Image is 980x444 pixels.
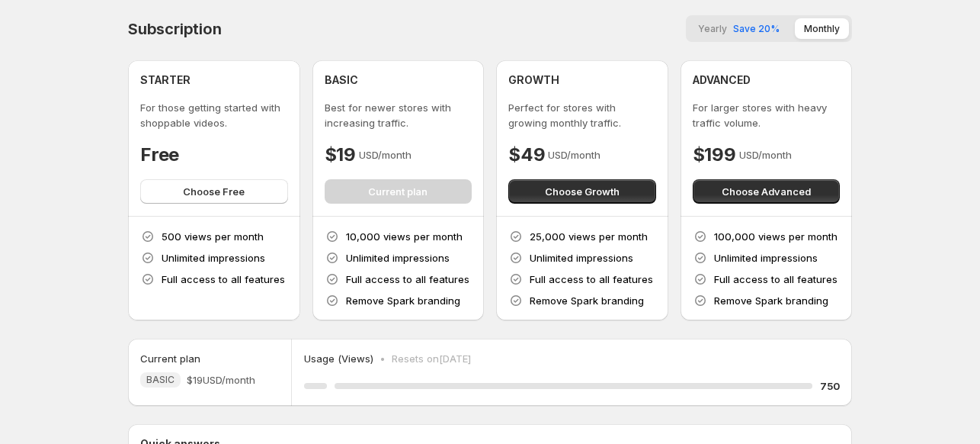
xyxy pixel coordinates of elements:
[508,143,545,167] h4: $49
[325,143,356,167] h4: $19
[140,143,179,167] h4: Free
[380,351,386,366] p: •
[162,250,265,265] p: Unlimited impressions
[359,147,412,162] p: USD/month
[714,250,818,265] p: Unlimited impressions
[820,378,840,394] h5: 750
[128,20,222,38] h4: Subscription
[183,184,245,199] span: Choose Free
[325,100,472,130] p: Best for newer stores with increasing traffic.
[140,179,288,204] button: Choose Free
[714,293,828,308] p: Remove Spark branding
[530,229,648,244] p: 25,000 views per month
[693,179,841,204] button: Choose Advanced
[508,72,559,88] h4: GROWTH
[140,72,191,88] h4: STARTER
[187,372,255,388] span: $19 USD/month
[714,272,837,287] p: Full access to all features
[739,147,792,162] p: USD/month
[548,147,600,162] p: USD/month
[530,250,633,265] p: Unlimited impressions
[346,229,463,244] p: 10,000 views per month
[795,18,849,39] button: Monthly
[304,351,373,366] p: Usage (Views)
[346,293,460,308] p: Remove Spark branding
[508,100,656,130] p: Perfect for stores with growing monthly traffic.
[693,143,736,167] h4: $199
[325,72,358,88] h4: BASIC
[714,229,837,244] p: 100,000 views per month
[146,374,175,386] span: BASIC
[140,351,200,366] h5: Current plan
[733,23,780,34] span: Save 20%
[162,272,285,287] p: Full access to all features
[693,100,841,130] p: For larger stores with heavy traffic volume.
[689,18,789,39] button: YearlySave 20%
[162,229,264,244] p: 500 views per month
[545,184,620,199] span: Choose Growth
[508,179,656,204] button: Choose Growth
[530,272,653,287] p: Full access to all features
[693,72,751,88] h4: ADVANCED
[346,250,450,265] p: Unlimited impressions
[530,293,644,308] p: Remove Spark branding
[698,23,727,34] span: Yearly
[392,351,471,366] p: Resets on [DATE]
[722,184,811,199] span: Choose Advanced
[346,272,469,287] p: Full access to all features
[140,100,288,130] p: For those getting started with shoppable videos.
